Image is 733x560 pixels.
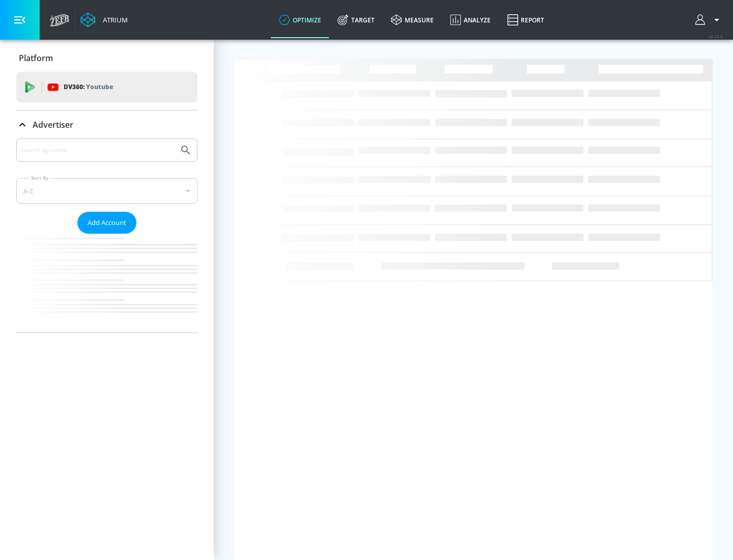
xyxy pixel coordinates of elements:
[19,52,53,64] p: Platform
[16,234,198,332] nav: list of Advertiser
[64,81,113,93] p: DV360:
[16,178,198,204] div: A-Z
[709,34,723,39] span: v 4.25.4
[16,72,198,102] div: DV360: Youtube
[88,217,126,229] span: Add Account
[16,138,198,332] div: Advertiser
[99,15,128,24] div: Atrium
[77,212,136,234] button: Add Account
[86,81,113,92] p: Youtube
[20,144,175,157] input: Search by name
[383,2,442,38] a: measure
[33,119,73,130] p: Advertiser
[499,2,552,38] a: Report
[80,12,128,27] a: Atrium
[329,2,383,38] a: Target
[16,110,198,139] div: Advertiser
[16,44,198,72] div: Platform
[271,2,329,38] a: optimize
[442,2,499,38] a: Analyze
[29,175,51,181] label: Sort By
